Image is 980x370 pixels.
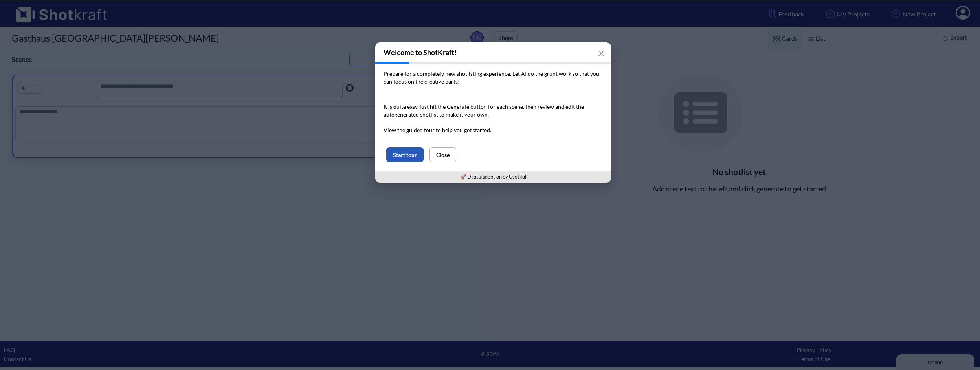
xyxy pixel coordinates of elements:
span: Prepare for a completely new shotlisting experience. [384,70,511,77]
button: Close [429,147,456,162]
a: 🚀 Digital adoption by Usetiful [460,173,526,180]
div: Online [6,7,73,13]
h3: Welcome to ShotKraft! [375,42,611,62]
button: Start tour [386,147,424,162]
p: It is quite easy, just hit the Generate button for each scene, then review and edit the autogener... [384,103,603,134]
